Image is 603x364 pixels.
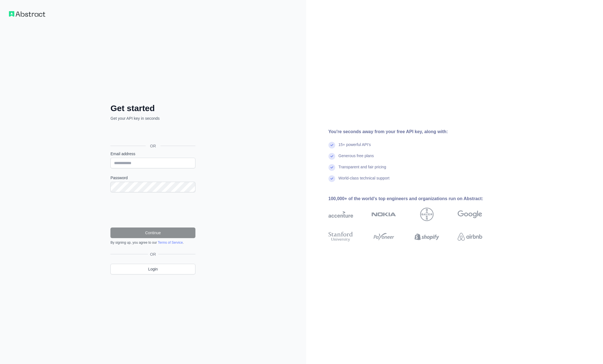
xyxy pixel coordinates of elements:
[458,208,482,221] img: google
[339,175,390,186] div: World-class technical support
[328,153,335,160] img: check mark
[339,142,371,153] div: 15+ powerful API's
[372,231,396,243] img: payoneer
[339,164,386,175] div: Transparent and fair pricing
[372,208,396,221] img: nokia
[110,264,195,274] a: Login
[9,11,45,17] img: Workflow
[110,175,195,181] label: Password
[110,103,195,113] h2: Get started
[108,127,197,140] iframe: Κουμπί "Σύνδεση μέσω Google"
[328,175,335,182] img: check mark
[146,143,160,149] span: OR
[339,153,374,164] div: Generous free plans
[158,241,183,245] a: Terms of Service
[110,240,195,245] div: By signing up, you agree to our .
[328,231,353,243] img: stanford university
[415,231,439,243] img: shopify
[328,128,500,135] div: You're seconds away from your free API key, along with:
[328,142,335,149] img: check mark
[110,151,195,157] label: Email address
[110,199,195,221] iframe: reCAPTCHA
[110,116,195,121] p: Get your API key in seconds
[328,208,353,221] img: accenture
[110,227,195,238] button: Continue
[458,231,482,243] img: airbnb
[328,164,335,171] img: check mark
[328,195,500,202] div: 100,000+ of the world's top engineers and organizations run on Abstract:
[420,208,434,221] img: bayer
[148,252,158,257] span: OR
